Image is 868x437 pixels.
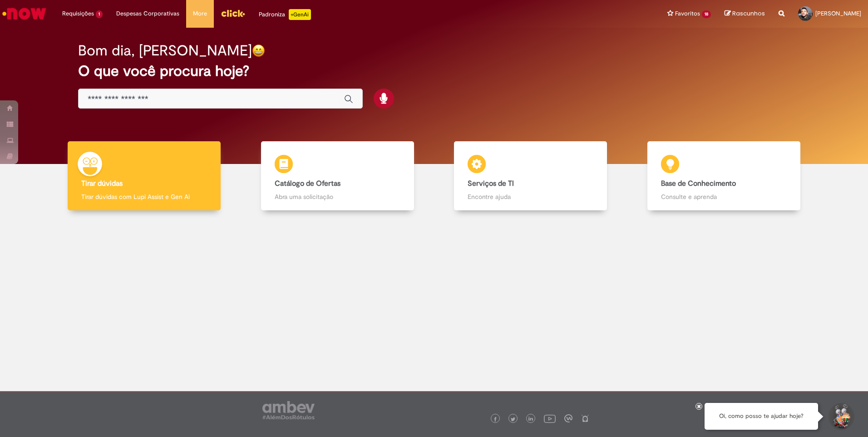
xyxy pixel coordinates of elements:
span: [PERSON_NAME] [815,10,861,17]
span: Favoritos [675,9,700,18]
img: happy-face.png [252,44,265,57]
span: Requisições [62,9,94,18]
p: Consulte e aprenda [661,192,787,201]
a: Rascunhos [725,10,765,18]
img: ServiceNow [1,5,48,23]
b: Serviços de TI [468,179,514,188]
div: Oi, como posso te ajudar hoje? [705,403,818,430]
img: logo_footer_ambev_rotulo_gray.png [262,401,315,419]
img: logo_footer_workplace.png [564,414,572,422]
div: Padroniza [259,9,311,20]
p: Abra uma solicitação [275,192,400,201]
b: Base de Conhecimento [661,179,736,188]
img: logo_footer_linkedin.png [528,417,533,422]
img: logo_footer_facebook.png [493,417,498,422]
img: click_logo_yellow_360x200.png [221,6,245,20]
a: Base de Conhecimento Consulte e aprenda [627,141,821,211]
span: Despesas Corporativas [116,9,179,18]
a: Catálogo de Ofertas Abra uma solicitação [241,141,434,211]
span: 1 [96,10,103,18]
span: 18 [702,10,711,18]
b: Tirar dúvidas [81,179,123,188]
p: Tirar dúvidas com Lupi Assist e Gen Ai [81,192,207,201]
button: Iniciar Conversa de Suporte [827,403,854,430]
span: More [193,9,207,18]
p: Encontre ajuda [468,192,593,201]
a: Serviços de TI Encontre ajuda [434,141,627,211]
img: logo_footer_naosei.png [581,414,589,422]
h2: Bom dia, [PERSON_NAME] [78,43,252,59]
span: Rascunhos [732,9,765,18]
b: Catálogo de Ofertas [275,179,340,188]
a: Tirar dúvidas Tirar dúvidas com Lupi Assist e Gen Ai [48,141,241,211]
img: logo_footer_youtube.png [544,412,556,424]
img: logo_footer_twitter.png [511,417,515,422]
p: +GenAi [289,9,311,20]
h2: O que você procura hoje? [78,63,790,79]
